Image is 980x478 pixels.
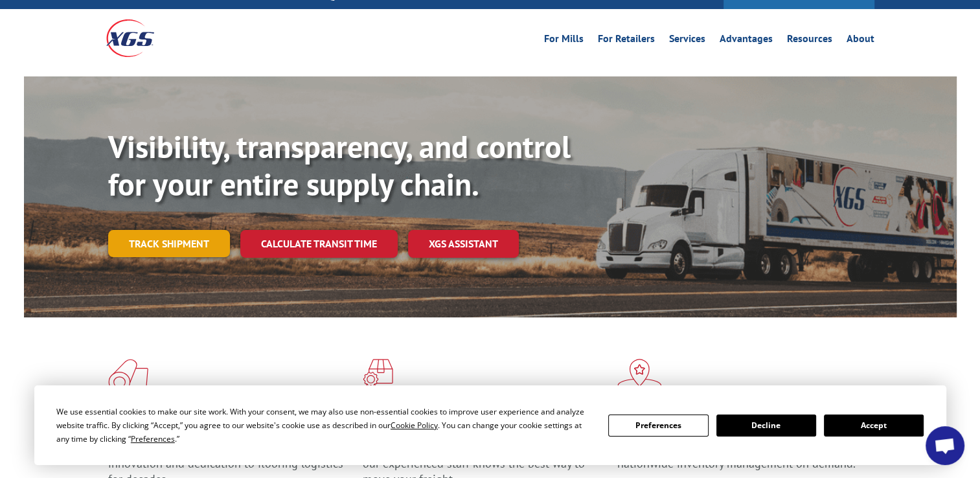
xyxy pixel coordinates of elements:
span: Preferences [131,433,175,444]
div: Cookie Consent Prompt [34,385,946,465]
a: For Mills [544,34,584,48]
img: xgs-icon-flagship-distribution-model-red [617,359,662,393]
a: Track shipment [108,230,230,257]
img: xgs-icon-focused-on-flooring-red [363,359,393,393]
a: Resources [787,34,832,48]
img: xgs-icon-total-supply-chain-intelligence-red [108,359,148,393]
a: Advantages [720,34,773,48]
button: Accept [824,415,924,437]
a: About [847,34,874,48]
a: XGS ASSISTANT [408,230,519,258]
a: Services [669,34,705,48]
span: Cookie Policy [391,420,438,431]
a: Calculate transit time [240,230,398,258]
button: Preferences [608,415,708,437]
b: Visibility, transparency, and control for your entire supply chain. [108,126,571,204]
a: Open chat [926,426,964,465]
a: For Retailers [598,34,655,48]
div: We use essential cookies to make our site work. With your consent, we may also use non-essential ... [56,405,593,446]
button: Decline [716,415,816,437]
